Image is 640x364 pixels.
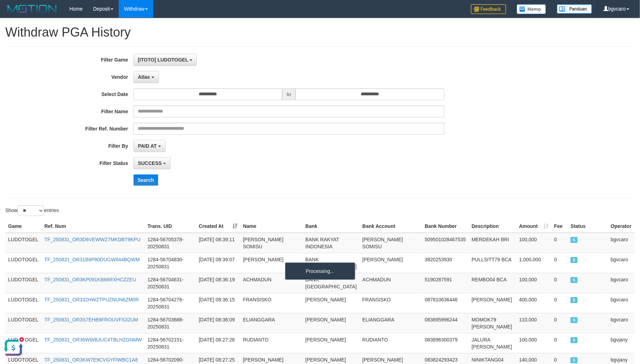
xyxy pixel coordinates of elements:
[422,293,469,313] td: 087810636446
[422,273,469,293] td: 5190287591
[133,54,197,66] button: [ITOTO] LUDOTOGEL
[145,273,196,293] td: 1284-56704631-20250831
[608,313,635,333] td: bgvcaro
[42,220,145,233] th: Ref. Num
[5,4,59,14] img: MOTION_logo.png
[608,333,635,353] td: bgvjany
[5,253,42,273] td: LUDOTOGEL
[552,333,568,353] td: 0
[5,293,42,313] td: LUDOTOGEL
[303,313,360,333] td: [PERSON_NAME]
[138,143,157,149] span: PAID AT
[469,333,516,353] td: JALURA [PERSON_NAME]
[422,233,469,253] td: 509501028467535
[360,333,422,353] td: RUDIANTO
[516,233,552,253] td: 100,000
[5,25,635,39] h1: Withdraw PGA History
[552,233,568,253] td: 0
[552,220,568,233] th: Fee
[571,257,578,263] span: SUCCESS
[145,333,196,353] td: 1284-56702151-20250831
[303,233,360,253] td: BANK RAKYAT INDONESIA
[552,313,568,333] td: 0
[145,293,196,313] td: 1284-56704276-20250831
[608,293,635,313] td: bgvcaro
[360,233,422,253] td: [PERSON_NAME] SOMISU
[517,4,546,14] img: Button%20Memo.svg
[422,333,469,353] td: 083896300379
[3,3,24,24] button: Open LiveChat chat widget
[44,277,136,282] a: TF_250831_OR3KP091KB66RXHCZZEU
[133,71,159,83] button: Atlas
[360,293,422,313] td: FRANSISKO
[516,313,552,333] td: 110,000
[196,333,240,353] td: [DATE] 08:27:26
[18,205,44,216] select: Showentries
[138,160,162,166] span: SUCCESS
[469,253,516,273] td: PULLSITT79 BCA
[44,297,139,302] a: TF_250831_OR332HWZTPUZNUN6ZM0R
[5,205,59,216] label: Show entries
[516,220,552,233] th: Amount: activate to sort column ascending
[471,4,506,14] img: Feedback.jpg
[608,253,635,273] td: bgvcaro
[5,333,42,353] td: LUDOTOGEL
[44,357,138,363] a: TF_250831_OR3KW7E9CVGYFIWBC1A8
[133,174,159,186] button: Search
[422,220,469,233] th: Bank Number
[516,293,552,313] td: 400,000
[44,337,142,343] a: TF_250831_OR36WWBJUC4TBLHZGNMW
[240,333,303,353] td: RUDIANTO
[360,313,422,333] td: ELIANGGARA
[552,253,568,273] td: 0
[138,57,188,63] span: [ITOTO] LUDOTOGEL
[571,277,578,283] span: SUCCESS
[285,262,355,280] div: Processing...
[516,333,552,353] td: 100,000
[422,253,469,273] td: 3820253930
[196,253,240,273] td: [DATE] 08:39:07
[516,253,552,273] td: 1,000,000
[571,317,578,323] span: SUCCESS
[145,233,196,253] td: 1284-56705378-20250831
[5,220,42,233] th: Game
[571,297,578,303] span: SUCCESS
[360,273,422,293] td: ACHMADUN
[303,220,360,233] th: Bank
[469,313,516,333] td: MOMOK79 [PERSON_NAME]
[303,273,360,293] td: BANK [GEOGRAPHIC_DATA]
[5,233,42,253] td: LUDOTOGEL
[196,293,240,313] td: [DATE] 08:36:15
[422,313,469,333] td: 083895996244
[44,257,140,262] a: TF_250831_OR31B6P80DUGW644BQWM
[303,333,360,353] td: [PERSON_NAME]
[360,253,422,273] td: [PERSON_NAME]
[303,253,360,273] td: BANK [GEOGRAPHIC_DATA]
[145,220,196,233] th: Trans. UID
[145,253,196,273] td: 1284-56704830-20250831
[469,233,516,253] td: MERDEKAH BRI
[469,220,516,233] th: Description
[571,357,578,363] span: SUCCESS
[240,220,303,233] th: Name
[571,337,578,343] span: SUCCESS
[240,293,303,313] td: FRANSISKO
[240,233,303,253] td: [PERSON_NAME] SOMISU
[5,273,42,293] td: LUDOTOGEL
[469,293,516,313] td: [PERSON_NAME]
[196,233,240,253] td: [DATE] 08:39:11
[552,293,568,313] td: 0
[196,313,240,333] td: [DATE] 08:36:09
[282,88,296,100] span: to
[44,237,141,242] a: TF_250831_OR3D6VEWWZ7MKDBT9KPU
[568,220,608,233] th: Status
[516,273,552,293] td: 100,000
[18,2,25,8] div: new message indicator
[303,293,360,313] td: [PERSON_NAME]
[608,220,635,233] th: Operator
[138,74,150,80] span: Atlas
[608,233,635,253] td: bgvcaro
[571,237,578,243] span: SUCCESS
[360,220,422,233] th: Bank Account
[557,4,592,14] img: panduan.png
